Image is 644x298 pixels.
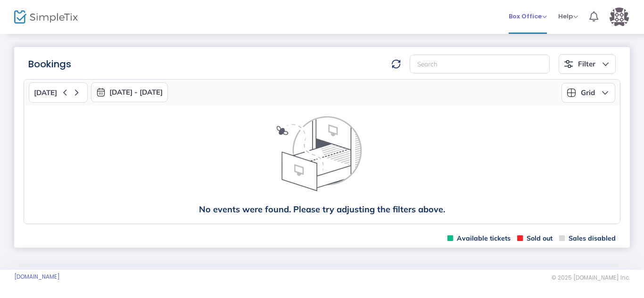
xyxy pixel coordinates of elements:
[91,82,168,102] button: [DATE] - [DATE]
[552,274,630,282] span: © 2025 [DOMAIN_NAME] Inc.
[29,82,88,103] button: [DATE]
[564,59,573,69] img: filter
[567,88,576,97] img: grid
[559,234,616,243] span: Sales disabled
[203,115,441,205] img: face thinking
[558,12,578,21] span: Help
[391,59,401,69] img: refresh-data
[517,234,553,243] span: Sold out
[447,234,511,243] span: Available tickets
[410,55,550,74] input: Search
[199,205,445,214] span: No events were found. Please try adjusting the filters above.
[559,54,616,74] button: Filter
[509,12,547,21] span: Box Office
[96,88,106,97] img: monthly
[28,57,71,71] m-panel-title: Bookings
[14,273,60,281] a: [DOMAIN_NAME]
[34,89,57,97] span: [DATE]
[561,83,615,103] button: Grid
